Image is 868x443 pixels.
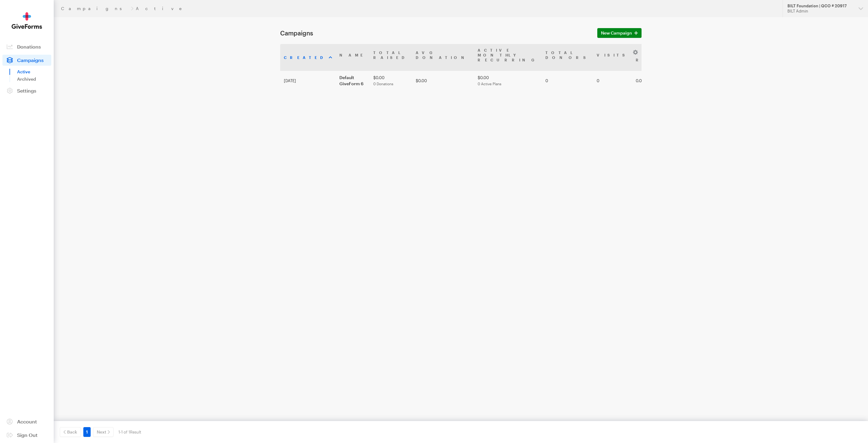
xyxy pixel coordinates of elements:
th: Created: activate to sort column ascending [280,44,336,71]
span: Campaigns [17,57,44,63]
th: TotalDonors: activate to sort column ascending [542,44,593,71]
span: Donations [17,44,41,49]
td: Default GiveForm 6 [336,71,370,90]
div: BILT Foundation | QCO # 20917 [787,3,854,9]
a: Campaigns [2,55,51,66]
td: $0.00 [370,71,412,90]
td: $0.00 [474,71,542,90]
td: 0 [593,71,632,90]
td: $0.00 [412,71,474,90]
a: Donations [2,41,51,52]
img: GiveForms [12,12,42,29]
span: 0 Active Plans [478,82,501,86]
a: Settings [2,85,51,96]
th: Name: activate to sort column ascending [336,44,370,71]
a: Active [17,68,51,75]
td: 0 [542,71,593,90]
h1: Campaigns [280,29,590,37]
th: Conv. Rate: activate to sort column ascending [632,44,671,71]
a: New Campaign [597,28,642,38]
div: BILT Admin [787,9,854,14]
td: [DATE] [280,71,336,90]
span: New Campaign [601,29,632,37]
th: TotalRaised: activate to sort column ascending [370,44,412,71]
a: Archived [17,75,51,83]
span: Settings [17,88,36,93]
th: Visits: activate to sort column ascending [593,44,632,71]
th: Active MonthlyRecurring: activate to sort column ascending [474,44,542,71]
a: Campaigns [61,6,128,11]
th: AvgDonation: activate to sort column ascending [412,44,474,71]
td: 0.00% [632,71,671,90]
span: 0 Donations [373,82,393,86]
